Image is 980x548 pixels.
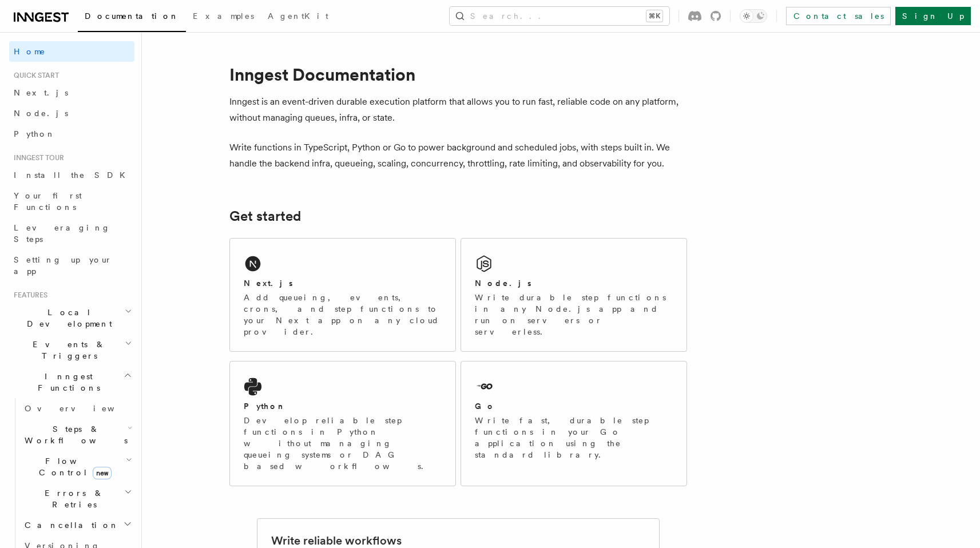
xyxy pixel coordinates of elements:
span: new [93,467,112,479]
h2: Go [475,400,495,412]
a: Examples [186,3,261,31]
span: Inngest tour [9,153,64,162]
span: Flow Control [20,455,126,478]
span: Setting up your app [14,255,112,276]
h1: Inngest Documentation [229,64,687,85]
span: Cancellation [20,519,119,531]
p: Write fast, durable step functions in your Go application using the standard library. [475,415,673,460]
a: GoWrite fast, durable step functions in your Go application using the standard library. [461,361,687,486]
a: Next.jsAdd queueing, events, crons, and step functions to your Next app on any cloud provider. [229,238,456,352]
button: Local Development [9,302,134,334]
span: Next.js [14,88,68,97]
a: Leveraging Steps [9,217,134,249]
span: Events & Triggers [9,339,125,362]
button: Steps & Workflows [20,419,134,451]
a: Your first Functions [9,185,134,217]
span: Your first Functions [14,191,82,212]
span: Quick start [9,71,59,80]
p: Add queueing, events, crons, and step functions to your Next app on any cloud provider. [244,292,442,337]
span: AgentKit [268,11,328,21]
button: Cancellation [20,515,134,535]
span: Features [9,291,47,300]
span: Errors & Retries [20,487,124,510]
p: Inngest is an event-driven durable execution platform that allows you to run fast, reliable code ... [229,94,687,126]
span: Python [14,129,55,138]
span: Home [14,46,46,57]
span: Overview [25,404,142,413]
span: Install the SDK [14,170,132,180]
span: Inngest Functions [9,371,124,394]
span: Leveraging Steps [14,223,110,244]
span: Node.js [14,109,68,118]
button: Events & Triggers [9,334,134,366]
a: AgentKit [261,3,335,31]
p: Write durable step functions in any Node.js app and run on servers or serverless. [475,292,673,337]
p: Develop reliable step functions in Python without managing queueing systems or DAG based workflows. [244,415,442,472]
a: Contact sales [786,7,891,25]
a: Setting up your app [9,249,134,281]
a: Sign Up [895,7,971,25]
p: Write functions in TypeScript, Python or Go to power background and scheduled jobs, with steps bu... [229,140,687,172]
span: Steps & Workflows [20,423,128,446]
button: Search...⌘K [450,7,669,25]
a: Overview [20,398,134,419]
button: Flow Controlnew [20,451,134,483]
button: Errors & Retries [20,483,134,515]
h2: Python [244,400,286,412]
span: Documentation [85,11,179,21]
span: Local Development [9,307,125,329]
a: Get started [229,208,301,224]
button: Toggle dark mode [740,9,767,23]
a: Node.js [9,103,134,124]
a: PythonDevelop reliable step functions in Python without managing queueing systems or DAG based wo... [229,361,456,486]
a: Node.jsWrite durable step functions in any Node.js app and run on servers or serverless. [461,238,687,352]
h2: Next.js [244,277,293,289]
kbd: ⌘K [646,10,662,22]
a: Home [9,41,134,62]
button: Inngest Functions [9,366,134,398]
h2: Node.js [475,277,531,289]
span: Examples [193,11,254,21]
a: Documentation [78,3,186,32]
a: Python [9,124,134,144]
a: Next.js [9,82,134,103]
a: Install the SDK [9,165,134,185]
